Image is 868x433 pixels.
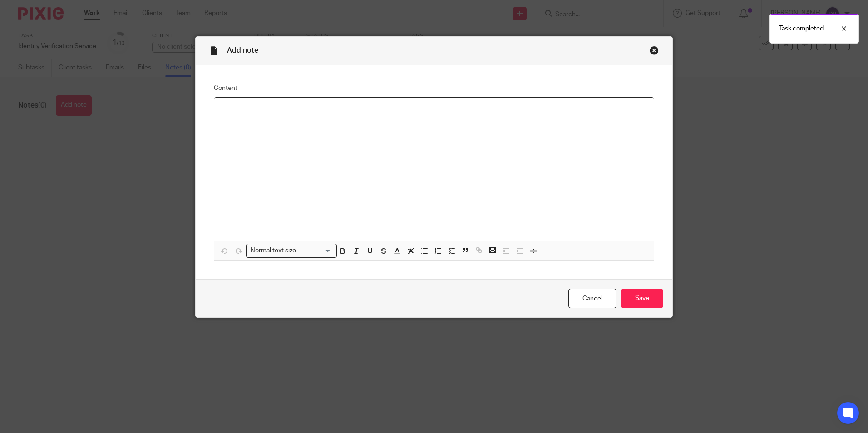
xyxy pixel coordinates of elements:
[246,244,337,258] div: Search for option
[650,46,659,55] div: Close this dialog window
[621,289,663,308] input: Save
[779,24,825,33] p: Task completed.
[568,289,616,308] a: Cancel
[299,246,331,256] input: Search for option
[248,246,298,256] span: Normal text size
[227,47,258,54] span: Add note
[214,84,654,93] label: Content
